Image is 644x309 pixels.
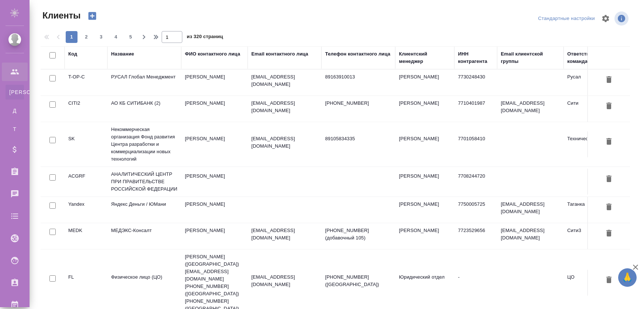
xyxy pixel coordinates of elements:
button: Удалить [603,172,615,186]
span: [PERSON_NAME] [9,88,20,96]
span: 4 [110,33,122,41]
p: [EMAIL_ADDRESS][DOMAIN_NAME] [251,73,318,88]
div: Телефон контактного лица [325,50,390,58]
button: Удалить [603,273,615,287]
a: Т [6,122,24,137]
td: [PERSON_NAME] [181,96,248,122]
td: МЕДЭКС-Консалт [107,223,181,249]
td: Сити3 [564,223,623,249]
td: [PERSON_NAME] [395,223,454,249]
td: [PERSON_NAME] [181,70,248,95]
td: Русал [564,70,623,95]
td: [PERSON_NAME] [395,197,454,223]
td: 7708244720 [454,169,497,195]
span: Настроить таблицу [597,10,614,27]
td: [EMAIL_ADDRESS][DOMAIN_NAME] [497,223,564,249]
td: [PERSON_NAME] [395,131,454,157]
td: [PERSON_NAME] [181,197,248,223]
td: - [454,270,497,296]
td: 7750005725 [454,197,497,223]
p: [EMAIL_ADDRESS][DOMAIN_NAME] [251,100,318,114]
td: Некоммерческая организация Фонд развития Центра разработки и коммерциализации новых технологий [107,122,181,167]
button: 3 [95,31,107,43]
p: 89163910013 [325,73,392,81]
button: Удалить [603,135,615,149]
span: 5 [125,33,137,41]
td: АНАЛИТИЧЕСКИЙ ЦЕНТР ПРИ ПРАВИТЕЛЬСТВЕ РОССИЙСКОЙ ФЕДЕРАЦИИ [107,167,181,197]
td: [PERSON_NAME] [181,131,248,157]
span: Т [9,125,20,133]
span: Д [9,107,20,114]
div: ИНН контрагента [458,50,493,65]
td: [EMAIL_ADDRESS][DOMAIN_NAME] [497,197,564,223]
p: 89105834335 [325,135,392,142]
td: ACGRF [65,169,107,195]
td: АО КБ СИТИБАНК (2) [107,96,181,122]
p: [EMAIL_ADDRESS][DOMAIN_NAME] [251,273,318,288]
div: Код [68,50,77,58]
td: [PERSON_NAME] [395,169,454,195]
td: [PERSON_NAME] [395,70,454,95]
button: 2 [80,31,92,43]
div: Ответственная команда [567,50,619,65]
td: Физическое лицо (ЦО) [107,270,181,296]
div: Email клиентской группы [501,50,560,65]
div: split button [536,13,597,24]
td: Сити [564,96,623,122]
td: Технический [564,131,623,157]
span: Клиенты [41,10,80,21]
p: [PHONE_NUMBER] [325,100,392,107]
td: 7710401987 [454,96,497,122]
button: 🙏 [618,268,637,287]
div: Email контактного лица [251,50,308,58]
button: 5 [125,31,137,43]
span: 2 [80,33,92,41]
td: [PERSON_NAME] [181,223,248,249]
td: Yandex [65,197,107,223]
td: CITI2 [65,96,107,122]
p: [PHONE_NUMBER] ([GEOGRAPHIC_DATA]) [325,273,392,288]
td: SK [65,131,107,157]
td: [PERSON_NAME] [181,169,248,195]
a: [PERSON_NAME] [6,85,24,100]
td: [PERSON_NAME] [395,96,454,122]
td: Юридический отдел [395,270,454,296]
span: 🙏 [621,270,634,285]
td: 7701058410 [454,131,497,157]
td: FL [65,270,107,296]
td: T-OP-C [65,70,107,95]
td: 7730248430 [454,70,497,95]
div: Название [111,50,134,58]
td: [EMAIL_ADDRESS][DOMAIN_NAME] [497,96,564,122]
button: Создать [83,10,101,22]
p: [EMAIL_ADDRESS][DOMAIN_NAME] [251,227,318,242]
button: Удалить [603,73,615,87]
td: РУСАЛ Глобал Менеджмент [107,70,181,95]
button: Удалить [603,201,615,214]
div: Клиентский менеджер [399,50,451,65]
span: 3 [95,33,107,41]
span: Посмотреть информацию [614,11,630,26]
td: Яндекс Деньги / ЮМани [107,197,181,223]
td: Таганка [564,197,623,223]
a: Д [6,103,24,118]
button: Удалить [603,100,615,113]
button: Удалить [603,227,615,241]
div: ФИО контактного лица [185,50,240,58]
td: ЦО [564,270,623,296]
td: MEDK [65,223,107,249]
p: [PHONE_NUMBER] (добавочный 105) [325,227,392,242]
td: 7723529656 [454,223,497,249]
span: из 320 страниц [187,32,223,43]
p: [EMAIL_ADDRESS][DOMAIN_NAME] [251,135,318,150]
button: 4 [110,31,122,43]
